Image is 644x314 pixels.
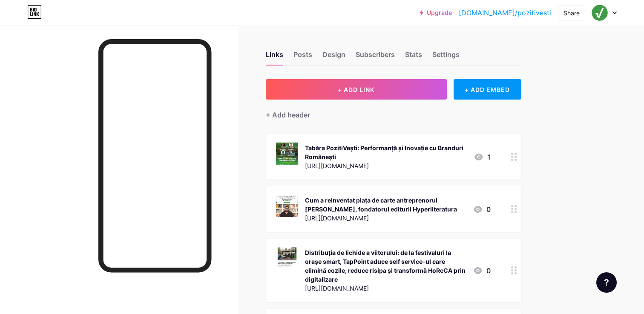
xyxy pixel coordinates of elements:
[338,86,374,93] span: + ADD LINK
[322,49,345,65] div: Design
[276,247,298,269] img: Distribuția de lichide a viitorului: de la festivaluri la orașe smart, TapPoint aduce self servic...
[305,161,467,170] div: [URL][DOMAIN_NAME]
[293,49,312,65] div: Posts
[405,49,422,65] div: Stats
[432,49,460,65] div: Settings
[474,152,491,162] div: 1
[305,143,467,161] div: Tabăra PozitiVești: Performanță și Inovație cu Branduri Românești
[563,9,580,17] div: Share
[305,214,466,223] div: [URL][DOMAIN_NAME]
[266,110,310,120] div: + Add header
[276,143,298,165] img: Tabăra PozitiVești: Performanță și Inovație cu Branduri Românești
[454,79,521,100] div: + ADD EMBED
[420,9,452,16] a: Upgrade
[473,204,491,214] div: 0
[305,196,466,214] div: Cum a reinventat piața de carte antreprenorul [PERSON_NAME], fondatorul editurii Hyperliteratura
[459,8,551,18] a: [DOMAIN_NAME]/pozitivesti
[592,5,608,21] img: pozitivesti
[276,195,298,217] img: Cum a reinventat piața de carte antreprenorul Andrei Ruse, fondatorul editurii Hyperliteratura
[305,248,466,284] div: Distribuția de lichide a viitorului: de la festivaluri la orașe smart, TapPoint aduce self servic...
[356,49,395,65] div: Subscribers
[266,49,283,65] div: Links
[305,284,466,293] div: [URL][DOMAIN_NAME]
[266,79,447,100] button: + ADD LINK
[473,265,491,276] div: 0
